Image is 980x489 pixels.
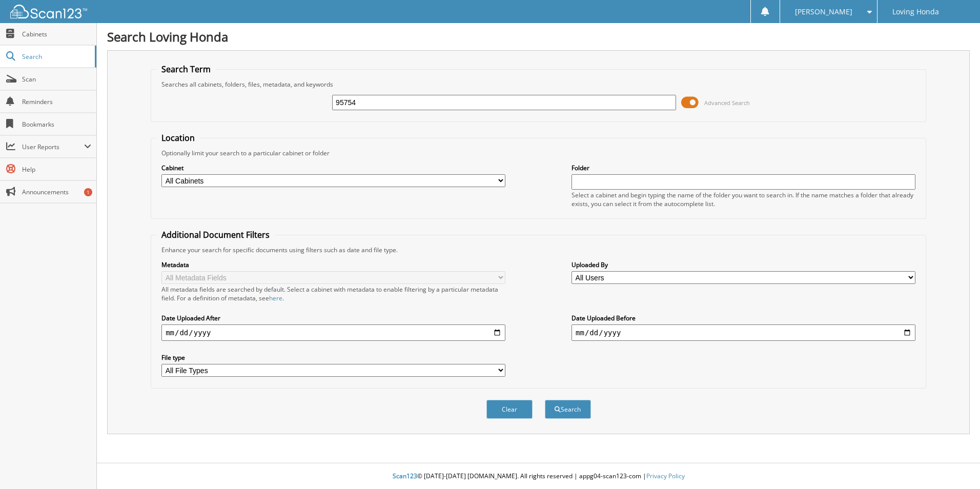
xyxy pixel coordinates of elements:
[22,30,91,38] span: Cabinets
[107,28,970,45] h1: Search Loving Honda
[161,164,505,172] label: Cabinet
[22,52,90,61] span: Search
[161,324,505,341] input: start
[10,5,87,18] img: scan123-logo-white.svg
[545,400,591,419] button: Search
[22,165,91,174] span: Help
[161,285,505,302] div: All metadata fields are searched by default. Select a cabinet with metadata to enable filtering b...
[156,229,275,240] legend: Additional Document Filters
[156,246,921,254] div: Enhance your search for specific documents using filters such as date and file type.
[156,149,921,157] div: Optionally limit your search to a particular cabinet or folder
[156,64,216,75] legend: Search Term
[795,9,852,15] span: [PERSON_NAME]
[646,472,685,480] a: Privacy Policy
[393,472,417,480] span: Scan123
[22,142,84,151] span: User Reports
[571,191,915,208] div: Select a cabinet and begin typing the name of the folder you want to search in. If the name match...
[161,260,505,269] label: Metadata
[84,188,92,196] div: 1
[571,164,915,172] label: Folder
[161,314,505,322] label: Date Uploaded After
[22,188,91,196] span: Announcements
[161,353,505,362] label: File type
[156,80,921,89] div: Searches all cabinets, folders, files, metadata, and keywords
[22,120,91,129] span: Bookmarks
[571,260,915,269] label: Uploaded By
[97,464,980,489] div: © [DATE]-[DATE] [DOMAIN_NAME]. All rights reserved | appg04-scan123-com |
[571,324,915,341] input: end
[22,97,91,106] span: Reminders
[156,132,200,144] legend: Location
[486,400,533,419] button: Clear
[704,99,750,107] span: Advanced Search
[22,75,91,84] span: Scan
[269,294,282,302] a: here
[892,9,939,15] span: Loving Honda
[571,314,915,322] label: Date Uploaded Before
